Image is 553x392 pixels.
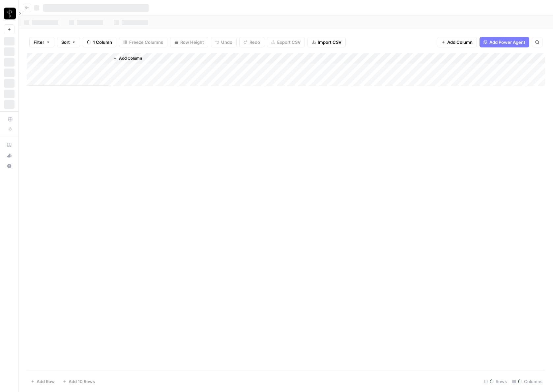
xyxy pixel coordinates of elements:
[59,376,99,387] button: Add 10 Rows
[93,39,112,45] span: 1 Column
[57,37,80,47] button: Sort
[83,37,116,47] button: 1 Column
[509,376,545,387] div: Columns
[277,39,301,45] span: Export CSV
[239,37,264,47] button: Redo
[29,37,54,47] button: Filter
[4,8,16,19] img: LP Production Workloads Logo
[180,39,204,45] span: Row Height
[4,140,15,150] a: AirOps Academy
[481,376,509,387] div: Rows
[249,39,260,45] span: Redo
[267,37,305,47] button: Export CSV
[119,37,167,47] button: Freeze Columns
[61,39,70,45] span: Sort
[110,54,145,63] button: Add Column
[437,37,477,47] button: Add Column
[4,151,14,160] div: What's new?
[489,39,525,45] span: Add Power Agent
[4,150,15,161] button: What's new?
[307,37,346,47] button: Import CSV
[4,5,15,22] button: Workspace: LP Production Workloads
[129,39,163,45] span: Freeze Columns
[27,376,59,387] button: Add Row
[447,39,473,45] span: Add Column
[37,378,55,385] span: Add Row
[480,37,529,47] button: Add Power Agent
[4,161,15,171] button: Help + Support
[211,37,237,47] button: Undo
[170,37,208,47] button: Row Height
[318,39,341,45] span: Import CSV
[119,55,142,61] span: Add Column
[34,39,44,45] span: Filter
[221,39,232,45] span: Undo
[69,378,95,385] span: Add 10 Rows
